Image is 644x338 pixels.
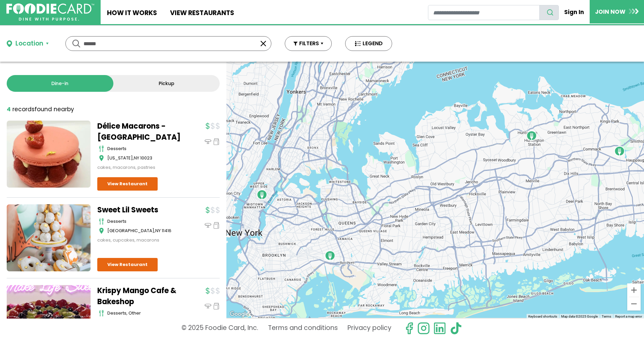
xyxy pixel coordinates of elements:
div: Sweet Lil Sweets [325,250,335,261]
div: Krispy Mango Cafe & Bakeshop [526,130,537,141]
img: pickup_icon.svg [213,138,220,145]
img: cutlery_icon.svg [99,145,104,152]
a: View Restaurant [97,177,158,191]
img: linkedin.svg [433,322,446,335]
span: NY [155,227,161,234]
a: Report a map error [615,315,642,318]
button: search [539,5,559,20]
a: Krispy Mango Cafe & Bakeshop [97,285,181,307]
div: desserts [107,218,181,225]
a: Sign In [559,5,590,19]
a: Terms and conditions [268,322,338,335]
a: Délice Macarons - [GEOGRAPHIC_DATA] [97,121,181,143]
a: Dine-in [7,75,113,92]
a: Pickup [113,75,220,92]
a: Open this area in Google Maps (opens a new window) [228,310,250,319]
div: desserts [107,145,181,152]
img: pickup_icon.svg [213,303,220,310]
span: 10023 [140,155,152,161]
svg: check us out on facebook [403,322,416,335]
img: map_icon.svg [99,155,104,161]
span: records [12,105,35,113]
button: Zoom in [627,283,641,297]
img: dinein_icon.svg [205,303,211,310]
img: dinein_icon.svg [205,222,211,229]
a: Terms [602,315,611,318]
img: FoodieCard; Eat, Drink, Save, Donate [6,3,94,21]
button: LEGEND [345,36,392,51]
button: FILTERS [285,36,332,51]
div: desserts, other [107,310,181,317]
button: Keyboard shortcuts [528,314,557,319]
img: cutlery_icon.svg [99,218,104,225]
div: cakes, macarons, pastries [97,164,181,171]
span: [US_STATE] [107,155,133,161]
span: Map data ©2025 Google [561,315,598,318]
div: Délice Macarons - NYC [257,189,267,200]
img: tiktok.svg [449,322,462,335]
div: , [107,227,181,234]
p: © 2025 Foodie Card, Inc. [181,322,258,335]
span: NY [134,155,139,161]
div: found nearby [7,105,74,114]
input: restaurant search [428,5,540,20]
div: , [107,155,181,161]
div: The Whisk Bakery - Smithtown [614,146,625,156]
div: cakes, cupcakes, macarons [97,237,181,244]
img: Google [228,310,250,319]
button: Location [7,39,49,49]
div: Location [15,39,43,49]
a: Sweet Lil Sweets [97,204,181,215]
span: [GEOGRAPHIC_DATA] [107,227,154,234]
span: 11416 [162,227,171,234]
a: Privacy policy [347,322,391,335]
strong: 4 [7,105,11,113]
a: View Restaurant [97,258,158,271]
img: cutlery_icon.svg [99,310,104,317]
img: map_icon.svg [99,227,104,234]
img: dinein_icon.svg [205,138,211,145]
img: pickup_icon.svg [213,222,220,229]
button: Zoom out [627,297,641,311]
